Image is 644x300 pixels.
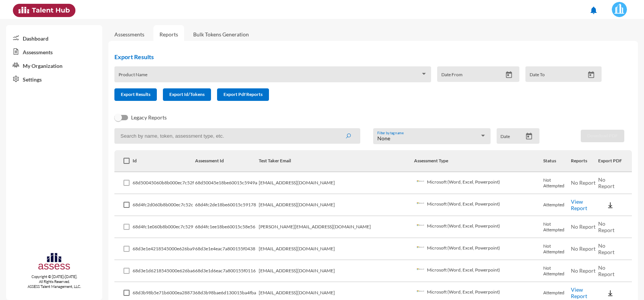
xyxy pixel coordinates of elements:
span: Export Results [121,91,150,97]
span: No Report [598,176,614,189]
a: Assessments [114,31,144,38]
td: 68d4fc2d060b8b000ec7c52c [133,194,195,216]
button: Download PDF [581,130,624,142]
button: Export Results [114,88,157,101]
td: 68d50045e18be60015c5949a [195,172,259,194]
a: Settings [6,72,102,86]
th: Status [543,150,571,172]
td: 68d4fc1ee18be60015c58e56 [195,216,259,238]
a: View Report [571,286,587,299]
td: 68d4fc2de18be60015c59178 [195,194,259,216]
th: Export PDF [598,150,632,172]
h2: Export Results [114,53,608,60]
p: Copyright © [DATE]-[DATE]. All Rights Reserved. ASSESS Talent Management, LLC. [6,274,102,289]
td: Microsoft (Word, Excel, Powerpoint) [414,172,544,194]
button: Open calendar [522,132,536,140]
span: None [377,135,390,141]
td: Not Attempted [543,172,571,194]
td: 68d3e1d6eac7a800155f0116 [195,260,259,282]
td: [EMAIL_ADDRESS][DOMAIN_NAME] [259,172,414,194]
span: No Report [571,245,596,252]
span: Export Pdf Reports [224,91,263,97]
td: 68d50045060b8b000ec7c52f [133,172,195,194]
a: Bulk Tokens Generation [187,25,255,44]
td: Microsoft (Word, Excel, Powerpoint) [414,260,544,282]
th: Assessment Type [414,150,544,172]
td: Not Attempted [543,238,571,260]
button: Export Id/Tokens [163,88,211,101]
span: Export Id/Tokens [169,91,205,97]
th: Test Taker Email [259,150,414,172]
th: Id [133,150,195,172]
a: View Report [571,198,587,211]
th: Assessment Id [195,150,259,172]
td: [PERSON_NAME][EMAIL_ADDRESS][DOMAIN_NAME] [259,216,414,238]
td: 68d3e1e4eac7a800155f0438 [195,238,259,260]
img: assesscompany-logo.png [38,252,71,273]
span: Download PDF [587,133,618,138]
td: Microsoft (Word, Excel, Powerpoint) [414,238,544,260]
span: No Report [598,264,614,277]
button: Open calendar [502,71,516,79]
span: No Report [571,267,596,274]
input: Search by name, token, assessment type, etc. [114,128,360,144]
span: Legacy Reports [131,113,167,122]
span: No Report [571,223,596,230]
button: Open calendar [585,71,598,79]
a: Dashboard [6,31,102,45]
td: Attempted [543,194,571,216]
td: [EMAIL_ADDRESS][DOMAIN_NAME] [259,194,414,216]
td: Not Attempted [543,260,571,282]
th: Reports [571,150,598,172]
td: Microsoft (Word, Excel, Powerpoint) [414,216,544,238]
td: Microsoft (Word, Excel, Powerpoint) [414,194,544,216]
a: Reports [153,25,184,44]
td: 68d3e1e4218545000e626ba9 [133,238,195,260]
td: 68d4fc1e060b8b000ec7c529 [133,216,195,238]
td: [EMAIL_ADDRESS][DOMAIN_NAME] [259,260,414,282]
span: No Report [598,242,614,255]
mat-icon: notifications [589,6,598,15]
a: Assessments [6,45,102,58]
span: No Report [598,220,614,233]
td: [EMAIL_ADDRESS][DOMAIN_NAME] [259,238,414,260]
span: No Report [571,179,596,186]
a: My Organization [6,58,102,72]
td: 68d3e1d6218545000e626ba6 [133,260,195,282]
button: Export Pdf Reports [217,88,269,101]
td: Not Attempted [543,216,571,238]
